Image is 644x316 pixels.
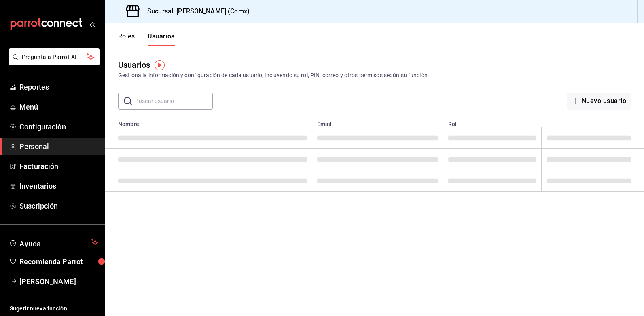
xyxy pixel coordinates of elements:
[22,53,87,61] span: Pregunta a Parrot AI
[19,161,98,172] span: Facturación
[141,6,250,16] h3: Sucursal: [PERSON_NAME] (Cdmx)
[6,59,100,67] a: Pregunta a Parrot AI
[19,141,98,152] span: Personal
[135,93,213,109] input: Buscar usuario
[443,116,542,127] th: Rol
[105,116,644,192] table: employeesTable
[155,60,165,70] img: Tooltip marker
[10,304,98,313] span: Sugerir nueva función
[118,32,175,46] div: navigation tabs
[19,121,98,132] span: Configuración
[19,256,98,267] span: Recomienda Parrot
[118,32,135,46] button: Roles
[19,238,88,247] span: Ayuda
[19,82,98,93] span: Reportes
[9,48,100,65] button: Pregunta a Parrot AI
[19,101,98,112] span: Menú
[118,71,631,80] div: Gestiona la información y configuración de cada usuario, incluyendo su rol, PIN, correo y otros p...
[567,93,631,110] button: Nuevo usuario
[19,276,98,287] span: [PERSON_NAME]
[105,116,312,127] th: Nombre
[19,200,98,211] span: Suscripción
[89,21,95,27] button: open_drawer_menu
[312,116,443,127] th: Email
[148,32,175,46] button: Usuarios
[19,181,98,192] span: Inventarios
[118,59,150,71] div: Usuarios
